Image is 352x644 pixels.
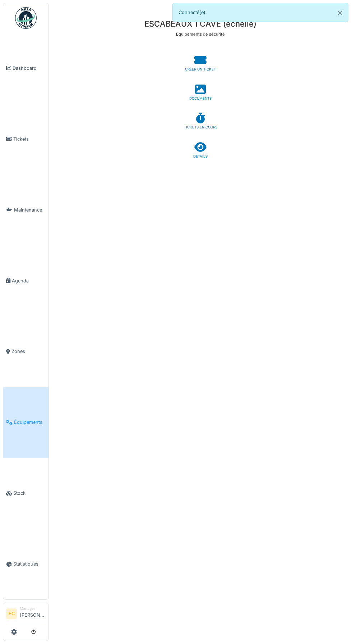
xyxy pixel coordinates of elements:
span: Zones [11,348,46,355]
div: TICKETS EN COURS [58,125,343,130]
span: Maintenance [14,207,46,213]
a: Agenda [3,245,48,316]
a: DOCUMENTS [58,84,343,101]
div: DÉTAILS [58,154,343,159]
span: Équipements [14,419,46,426]
a: Tickets [3,104,48,174]
a: Équipements [3,387,48,458]
a: Stock [3,458,48,529]
span: Dashboard [13,65,46,72]
span: Statistiques [13,561,46,567]
div: DOCUMENTS [58,96,343,101]
a: TICKETS EN COURS [58,113,343,130]
a: Dashboard [3,33,48,104]
img: Badge_color-CXgf-gQk.svg [15,7,37,29]
span: Stock [13,490,46,496]
a: FC Manager[PERSON_NAME] [6,606,46,623]
li: [PERSON_NAME] [20,606,46,621]
div: CRÉER UN TICKET [58,67,343,72]
div: Connecté(e). [172,3,348,22]
li: FC [6,608,17,619]
button: Close [332,3,348,22]
h3: ESCABEAUX 1 CAVE (échelle) [58,19,343,28]
p: Équipements de sécurité [58,31,343,37]
a: CRÉER UN TICKET [58,55,343,72]
span: Agenda [12,277,46,284]
a: Zones [3,316,48,387]
a: Statistiques [3,529,48,599]
a: Maintenance [3,174,48,245]
div: Manager [20,606,46,611]
a: DÉTAILS [58,142,343,159]
span: Tickets [13,136,46,142]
